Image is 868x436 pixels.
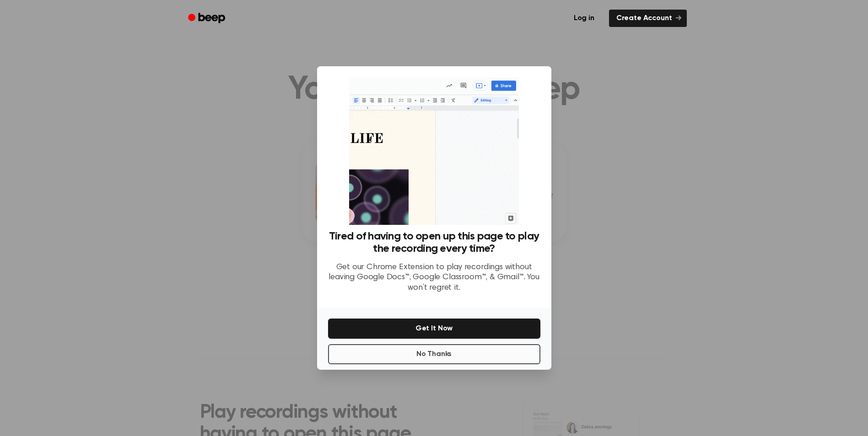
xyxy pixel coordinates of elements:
a: Log in [565,8,604,29]
p: Get our Chrome Extension to play recordings without leaving Google Docs™, Google Classroom™, & Gm... [328,262,540,293]
a: Beep [182,10,233,27]
img: Beep extension in action [349,77,519,225]
a: Create Account [609,10,687,27]
button: No Thanks [328,344,540,364]
button: Get It Now [328,319,540,339]
h3: Tired of having to open up this page to play the recording every time? [328,230,540,255]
